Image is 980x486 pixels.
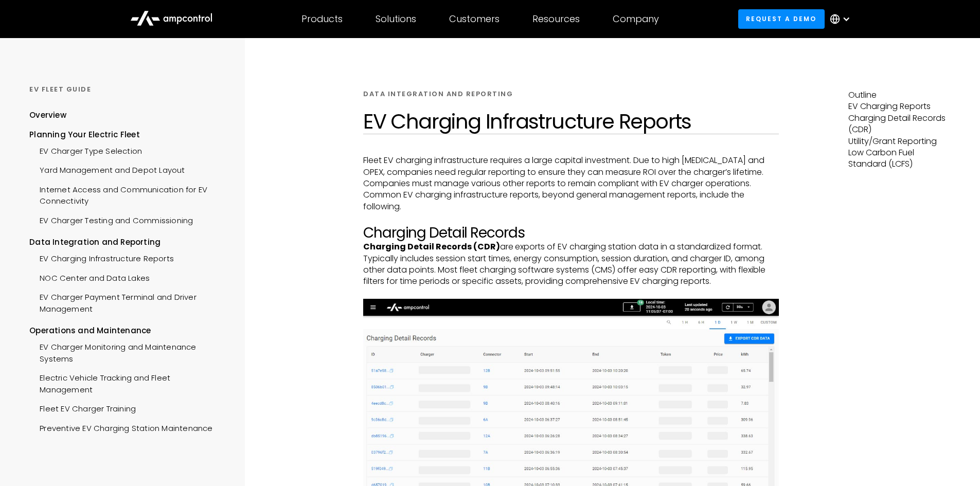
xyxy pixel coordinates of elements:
[363,109,779,134] h1: EV Charging Infrastructure Reports
[29,140,142,159] a: EV Charger Type Selection
[29,210,193,229] a: EV Charger Testing and Commissioning
[848,101,951,112] p: EV Charging Reports
[29,398,136,417] a: Fleet EV Charger Training
[376,13,416,25] div: Solutions
[363,241,779,287] p: are exports of EV charging station data in a standardized format. Typically includes session star...
[301,13,343,25] div: Products
[29,418,212,437] a: Preventive EV Charging Station Maintenance
[848,147,951,170] p: Low Carbon Fuel Standard (LCFS)
[449,13,500,25] div: Customers
[848,113,951,136] p: Charging Detail Records (CDR)
[363,287,779,299] p: ‍
[29,129,225,140] div: Planning Your Electric Fleet
[363,212,779,224] p: ‍
[613,13,659,25] div: Company
[738,9,825,28] a: Request a demo
[848,136,951,147] p: Utility/Grant Reporting
[29,367,225,398] a: Electric Vehicle Tracking and Fleet Management
[848,89,951,101] p: Outline
[532,13,580,25] div: Resources
[29,286,225,317] a: EV Charger Payment Terminal and Driver Management
[29,325,225,336] div: Operations and Maintenance
[363,224,779,242] h2: Charging Detail Records
[363,89,513,99] div: Data Integration and Reporting
[29,237,225,248] div: Data Integration and Reporting
[29,248,174,267] a: EV Charging Infrastructure Reports
[29,267,150,286] a: NOC Center and Data Lakes
[29,159,185,178] a: Yard Management and Depot Layout
[29,110,66,121] div: Overview
[29,179,225,210] a: Internet Access and Communication for EV Connectivity
[363,155,779,212] p: Fleet EV charging infrastructure requires a large capital investment. Due to high [MEDICAL_DATA] ...
[29,336,225,367] a: EV Charger Monitoring and Maintenance Systems
[29,85,225,94] div: Ev Fleet GUIDE
[363,241,500,253] strong: Charging Detail Records (CDR)
[29,110,66,129] a: Overview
